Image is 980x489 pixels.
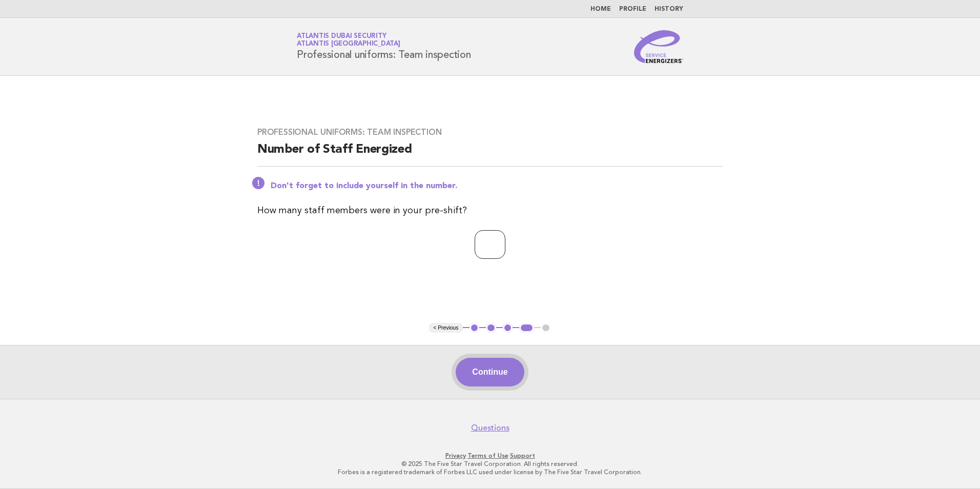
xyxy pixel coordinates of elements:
button: 2 [486,323,496,333]
img: Service Energizers [634,30,683,63]
button: < Previous [429,323,462,333]
button: Continue [456,358,524,386]
button: 1 [469,323,480,333]
button: 4 [519,323,534,333]
a: History [655,6,683,12]
h3: Professional uniforms: Team inspection [257,127,723,137]
a: Atlantis Dubai SecurityAtlantis [GEOGRAPHIC_DATA] [297,33,400,47]
h1: Professional uniforms: Team inspection [297,33,471,60]
a: Terms of Use [467,452,508,459]
button: 3 [503,323,513,333]
p: How many staff members were in your pre-shift? [257,203,723,218]
a: Support [510,452,535,459]
a: Questions [471,423,509,433]
h2: Number of Staff Energized [257,141,723,167]
a: Home [590,6,611,12]
p: · · [176,452,804,460]
p: © 2025 The Five Star Travel Corporation. All rights reserved. [176,460,804,468]
p: Forbes is a registered trademark of Forbes LLC used under license by The Five Star Travel Corpora... [176,468,804,476]
a: Profile [619,6,646,12]
a: Privacy [445,452,466,459]
p: Don't forget to include yourself in the number. [271,181,723,191]
span: Atlantis [GEOGRAPHIC_DATA] [297,41,400,48]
